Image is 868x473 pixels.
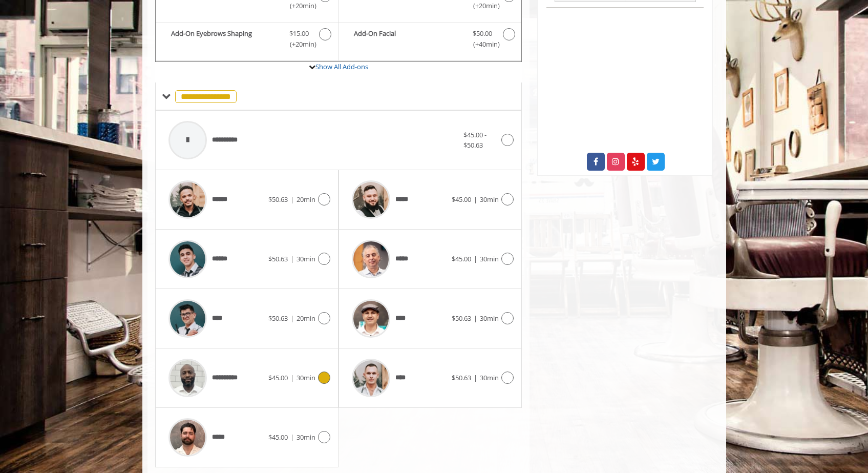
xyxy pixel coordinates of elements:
span: | [474,254,477,263]
span: 30min [297,254,315,263]
span: | [290,314,294,323]
label: Add-On Eyebrows Shaping [161,28,333,52]
span: 20min [297,195,315,204]
span: $50.63 [452,373,471,382]
span: $50.00 [473,28,492,39]
span: | [474,195,477,204]
span: (+20min ) [284,39,314,50]
span: (+40min ) [467,39,497,50]
span: $45.00 [452,254,471,263]
span: | [290,195,294,204]
span: $50.63 [268,195,288,204]
b: Add-On Facial [354,28,462,50]
span: 30min [480,254,499,263]
span: | [474,373,477,382]
span: 30min [297,433,315,442]
span: $50.63 [268,314,288,323]
span: $45.00 - $50.63 [463,130,486,150]
span: $45.00 [268,373,288,382]
span: 30min [480,314,499,323]
span: 30min [297,373,315,382]
span: (+20min ) [467,1,497,11]
span: 30min [480,195,499,204]
b: Add-On Eyebrows Shaping [171,28,279,50]
span: $15.00 [289,28,309,39]
a: Show All Add-ons [315,62,368,71]
span: | [474,314,477,323]
span: $45.00 [452,195,471,204]
span: | [290,433,294,442]
span: (+20min ) [284,1,314,11]
label: Add-On Facial [344,28,516,52]
span: $50.63 [268,254,288,263]
span: | [290,373,294,382]
span: $50.63 [452,314,471,323]
span: $45.00 [268,433,288,442]
span: 30min [480,373,499,382]
span: | [290,254,294,263]
span: 20min [297,314,315,323]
